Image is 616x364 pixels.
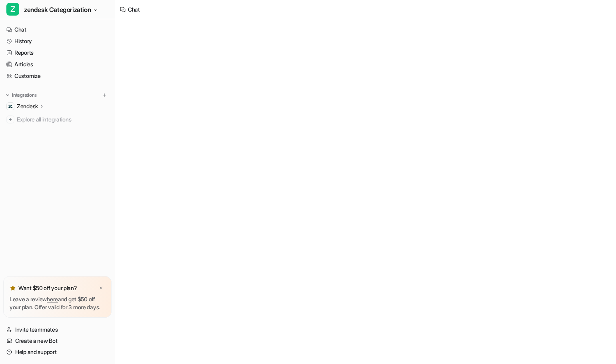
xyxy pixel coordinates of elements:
img: star [10,285,16,291]
p: Zendesk [17,102,38,110]
span: Z [6,3,19,16]
div: Chat [128,5,140,14]
img: menu_add.svg [102,92,107,98]
p: Leave a review and get $50 off your plan. Offer valid for 3 more days. [10,295,105,311]
a: Explore all integrations [3,114,112,125]
a: Invite teammates [3,324,112,335]
a: Customize [3,70,112,82]
img: explore all integrations [6,115,14,123]
a: Chat [3,24,112,35]
a: Articles [3,59,112,70]
a: Help and support [3,346,112,358]
span: Explore all integrations [17,113,108,126]
a: Reports [3,47,112,58]
a: here [47,296,58,302]
img: x [99,286,104,291]
p: Integrations [12,92,37,98]
a: History [3,36,112,47]
img: expand menu [5,92,10,98]
button: Integrations [3,91,39,99]
p: Want $50 off your plan? [18,284,77,292]
img: Zendesk [8,104,13,109]
span: zendesk Categorization [24,4,91,15]
a: Create a new Bot [3,335,112,346]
